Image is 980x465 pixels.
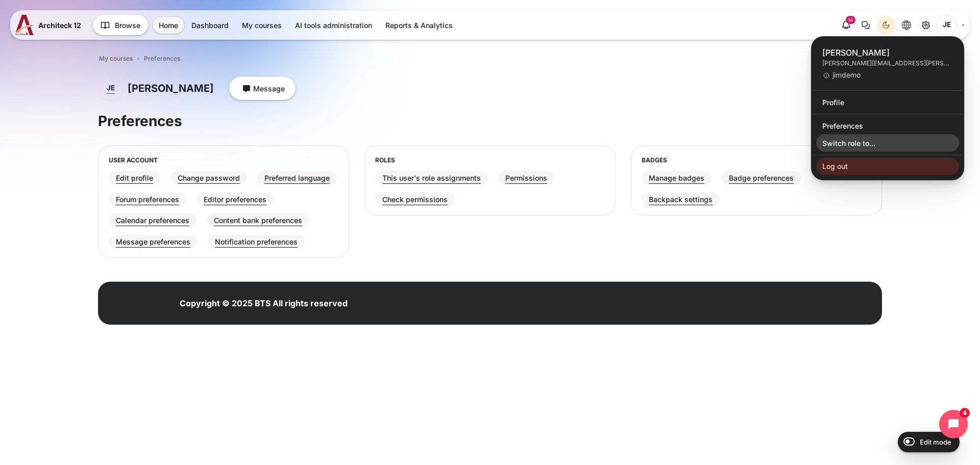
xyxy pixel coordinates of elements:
[109,235,198,249] a: Message preferences
[115,20,140,31] span: Browse
[375,171,488,185] a: This user's role assignments
[109,171,160,185] a: Edit profile
[109,192,186,206] a: Forum preferences
[93,15,148,35] button: Browse
[642,192,720,206] a: Backpack settings
[109,156,338,164] h4: User account
[98,111,882,266] section: Content
[642,171,712,185] a: Manage badges
[242,84,251,93] i: Message
[153,17,184,34] a: Home
[816,117,959,134] a: Preferences
[208,235,305,249] a: Notification preferences
[837,16,855,34] div: Show notification window with 14 new notifications
[197,192,274,206] a: Editor preferences
[375,156,605,164] h4: Roles
[99,54,133,63] a: My courses
[98,76,124,101] a: Jim E
[253,84,285,93] span: Message
[846,16,855,24] div: 14
[170,171,247,185] a: Change password
[180,298,348,308] strong: Copyright © 2025 BTS All rights reserved
[811,36,964,180] div: User menu
[816,93,959,111] a: Profile
[98,52,882,65] nav: Navigation bar
[822,70,953,80] span: jimdemo
[128,82,214,95] h4: [PERSON_NAME]
[642,156,871,164] h4: Badges
[375,192,455,206] a: Check permissions
[722,171,801,185] a: Badge preferences
[15,15,34,35] img: A12
[917,16,935,34] a: Site administration
[897,16,916,34] button: Languages
[379,17,459,34] a: Reports & Analytics
[937,15,957,35] span: Jim E
[109,213,197,227] a: Calendar preferences
[236,17,288,34] a: My courses
[816,158,959,175] a: Log out
[816,134,959,152] a: Switch role to...
[207,213,309,227] a: Content bank preferences
[920,438,951,446] span: Edit mode
[15,15,85,35] a: A12 A12 Architeck 12
[498,171,554,185] a: Permissions
[289,17,378,34] a: AI tools administration
[98,112,882,130] h2: Preferences
[822,46,953,59] span: [PERSON_NAME]
[144,54,180,63] a: Preferences
[856,16,875,34] button: There are 0 unread conversations
[822,59,953,68] div: james.engel@bts.com
[185,17,235,34] a: Dashboard
[257,171,337,185] a: Preferred language
[229,77,296,100] a: MessageMessage
[878,17,894,33] div: Dark Mode
[937,15,965,35] a: User menu
[877,16,895,34] button: Light Mode Dark Mode
[38,20,81,31] span: Architeck 12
